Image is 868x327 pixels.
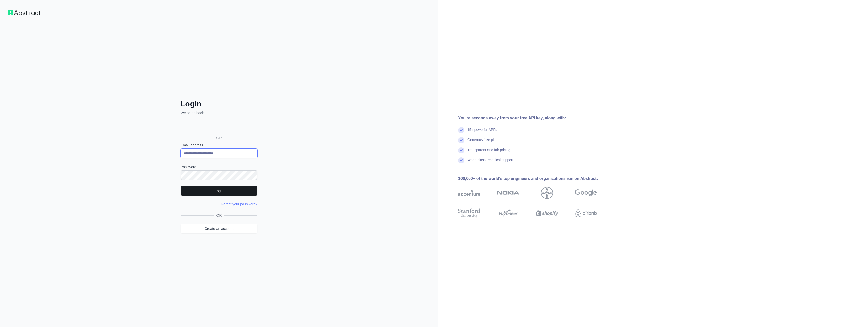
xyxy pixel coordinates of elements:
[458,137,464,143] img: check mark
[497,207,519,219] img: payoneer
[467,147,510,157] div: Transparent and fair pricing
[458,147,464,153] img: check mark
[221,202,257,206] a: Forgot your password?
[8,10,41,15] img: Workflow
[458,207,480,219] img: stanford university
[467,157,513,168] div: World-class technical support
[497,187,519,199] img: nokia
[575,207,597,219] img: airbnb
[214,213,224,218] span: OR
[467,127,497,137] div: 15+ powerful API's
[458,157,464,164] img: check mark
[575,187,597,199] img: google
[181,224,257,233] a: Create an account
[467,137,499,147] div: Generous free plans
[536,207,558,219] img: shopify
[181,99,257,108] h2: Login
[181,164,257,169] label: Password
[181,186,257,196] button: Login
[458,176,613,182] div: 100,000+ of the world's top engineers and organizations run on Abstract:
[541,187,553,199] img: bayer
[212,135,226,141] span: OR
[178,121,259,132] iframe: “使用 Google 账号登录”按钮
[458,115,613,121] div: You're seconds away from your free API key, along with:
[181,110,257,115] p: Welcome back
[458,187,480,199] img: accenture
[181,143,257,148] label: Email address
[458,127,464,133] img: check mark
